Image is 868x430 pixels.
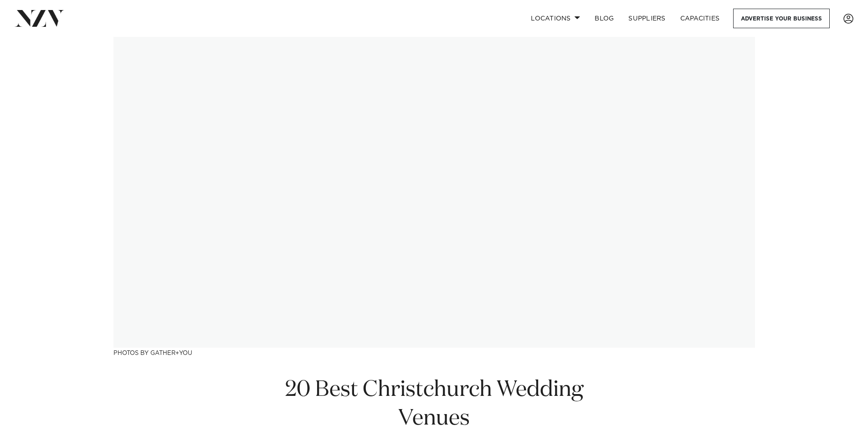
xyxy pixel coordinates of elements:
[587,9,621,28] a: BLOG
[673,9,727,28] a: Capacities
[15,10,64,26] img: nzv-logo.png
[621,9,673,28] a: SUPPLIERS
[524,9,587,28] a: Locations
[113,348,755,357] h3: Photos by Gather+You
[733,9,830,28] a: Advertise your business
